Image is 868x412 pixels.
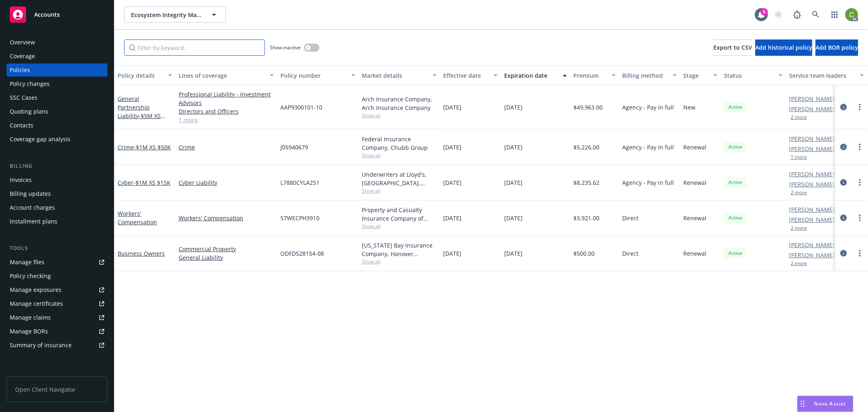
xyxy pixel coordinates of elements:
[124,39,265,56] input: Filter by keyword...
[118,95,161,128] a: General Partnership Liability
[10,215,57,228] div: Installment plans
[362,170,437,187] div: Underwriters at Lloyd's, [GEOGRAPHIC_DATA], [PERSON_NAME] of [GEOGRAPHIC_DATA], Evolve
[10,311,51,324] div: Manage claims
[175,66,277,85] button: Lines of coverage
[683,249,706,258] span: Renewal
[179,178,274,187] a: Cyber Liability
[10,119,33,132] div: Contacts
[791,155,807,160] button: 1 more
[10,64,30,77] div: Policies
[826,7,843,23] a: Switch app
[10,173,32,186] div: Invoices
[680,66,721,85] button: Stage
[131,11,201,19] span: Ecosystem Integrity Management, LLC
[362,187,437,194] span: Show all
[622,214,638,222] span: Direct
[573,249,595,258] span: $500.00
[814,400,846,407] span: Nova Assist
[118,210,157,226] a: Workers' Compensation
[683,71,708,80] div: Stage
[570,66,619,85] button: Premium
[7,244,107,252] div: Tools
[118,179,171,186] a: Cyber
[573,103,603,112] span: $49,963.00
[7,377,107,402] span: Open Client Navigator
[10,339,72,352] div: Summary of insurance
[791,115,807,120] button: 2 more
[789,134,835,143] a: [PERSON_NAME]
[179,143,274,151] a: Crime
[791,261,807,266] button: 2 more
[359,66,440,85] button: Market details
[124,7,226,23] button: Ecosystem Integrity Management, LLC
[7,215,107,228] a: Installment plans
[443,249,461,258] span: [DATE]
[791,190,807,195] button: 2 more
[443,103,461,112] span: [DATE]
[855,213,865,223] a: more
[789,71,855,80] div: Service team leaders
[789,205,835,214] a: [PERSON_NAME]
[573,143,599,151] span: $5,226.00
[179,245,274,253] a: Commercial Property
[280,214,319,222] span: 57WECPH3910
[789,251,835,259] a: [PERSON_NAME]
[280,143,308,151] span: J05940679
[845,8,858,21] img: photo
[7,77,107,90] a: Policy changes
[7,133,107,146] a: Coverage gap analysis
[10,325,48,338] div: Manage BORs
[362,152,437,159] span: Show all
[277,66,359,85] button: Policy number
[280,71,346,80] div: Policy number
[789,241,835,249] a: [PERSON_NAME]
[443,214,461,222] span: [DATE]
[179,90,274,107] a: Professional Liability - Investment Advisors
[7,368,107,376] div: Analytics hub
[7,201,107,214] a: Account charges
[10,270,51,283] div: Policy checking
[7,311,107,324] a: Manage claims
[622,249,638,258] span: Direct
[855,248,865,258] a: more
[504,143,523,151] span: [DATE]
[789,170,835,178] a: [PERSON_NAME]
[683,103,695,112] span: New
[7,105,107,118] a: Quoting plans
[789,7,805,23] a: Report a Bug
[440,66,501,85] button: Effective date
[504,71,558,80] div: Expiration date
[7,283,107,296] a: Manage exposures
[10,201,55,214] div: Account charges
[504,249,523,258] span: [DATE]
[179,107,274,116] a: Directors and Officers
[362,135,437,152] div: Federal Insurance Company, Chubb Group
[622,178,674,187] span: Agency - Pay in full
[7,339,107,352] a: Summary of insurance
[816,39,858,56] button: Add BOR policy
[839,142,848,152] a: circleInformation
[839,102,848,112] a: circleInformation
[789,180,835,188] a: [PERSON_NAME]
[362,95,437,112] div: Arch Insurance Company, Arch Insurance Company
[362,258,437,265] span: Show all
[761,8,768,15] div: 5
[504,178,523,187] span: [DATE]
[10,256,44,269] div: Manage files
[10,133,70,146] div: Coverage gap analysis
[798,396,808,412] div: Drag to move
[34,11,60,18] span: Accounts
[770,7,787,23] a: Start snowing
[855,178,865,187] a: more
[855,142,865,152] a: more
[118,250,165,257] a: Business Owners
[280,178,319,187] span: L7880CYLA251
[7,187,107,200] a: Billing updates
[10,283,61,296] div: Manage exposures
[755,44,812,51] span: Add historical policy
[713,44,752,51] span: Export to CSV
[724,71,774,80] div: Status
[683,178,706,187] span: Renewal
[179,116,274,124] a: 1 more
[7,325,107,338] a: Manage BORs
